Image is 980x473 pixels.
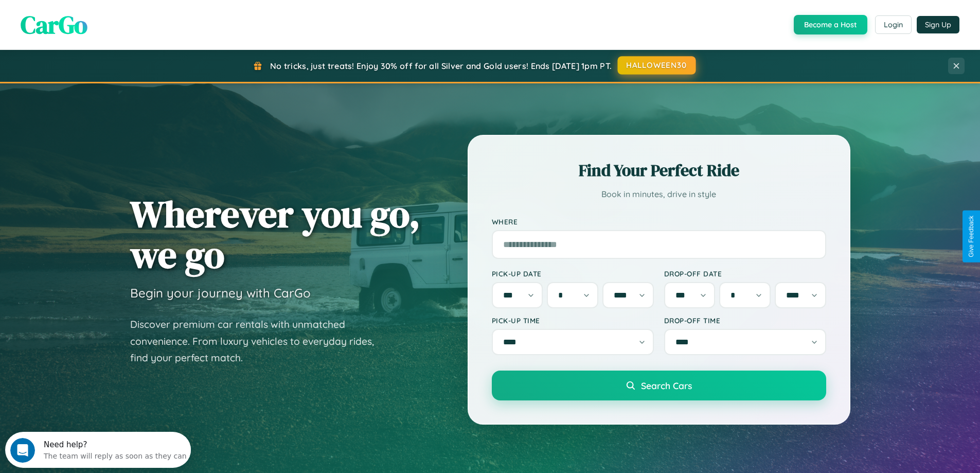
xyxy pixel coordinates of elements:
[130,316,387,366] p: Discover premium car rentals with unmatched convenience. From luxury vehicles to everyday rides, ...
[917,16,959,33] button: Sign Up
[875,15,912,34] button: Login
[641,380,692,391] span: Search Cars
[664,269,826,278] label: Drop-off Date
[270,61,612,71] span: No tricks, just treats! Enjoy 30% off for all Silver and Gold users! Ends [DATE] 1pm PT.
[130,194,420,275] h1: Wherever you go, we go
[492,217,826,226] label: Where
[39,9,182,17] div: Need help?
[492,159,826,182] h2: Find Your Perfect Ride
[492,187,826,202] p: Book in minutes, drive in style
[10,438,35,463] iframe: Intercom live chat
[968,216,975,257] div: Give Feedback
[39,17,182,28] div: The team will reply as soon as they can
[4,4,191,32] div: Open Intercom Messenger
[130,285,311,301] h3: Begin your journey with CarGo
[492,316,654,325] label: Pick-up Time
[21,8,87,42] span: CarGo
[492,371,826,400] button: Search Cars
[664,316,826,325] label: Drop-off Time
[492,269,654,278] label: Pick-up Date
[794,15,867,34] button: Become a Host
[5,432,191,468] iframe: Intercom live chat discovery launcher
[618,56,696,75] button: HALLOWEEN30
